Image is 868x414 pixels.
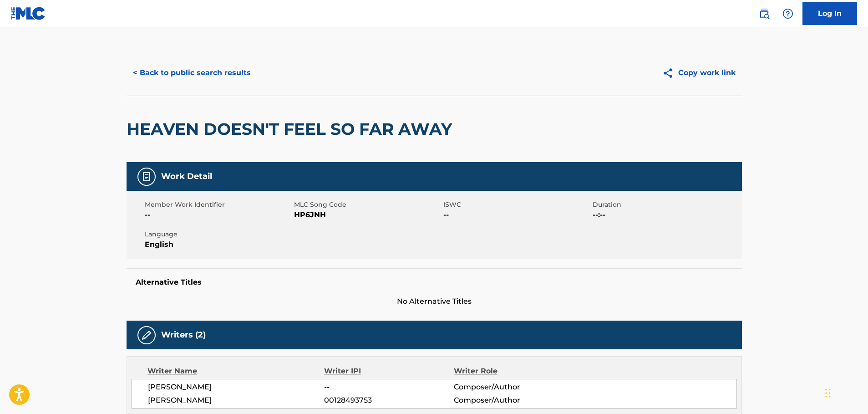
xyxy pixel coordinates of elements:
[443,210,590,220] span: --
[127,61,257,84] button: < Back to public search results
[656,61,742,84] button: Copy work link
[145,230,292,239] span: Language
[782,8,793,19] img: help
[454,395,572,406] span: Composer/Author
[127,119,457,139] h2: HEAVEN DOESN'T FEEL SO FAR AWAY
[161,330,206,340] h5: Writers (2)
[802,2,857,25] a: Log In
[147,366,325,377] div: Writer Name
[145,210,292,220] span: --
[324,366,454,377] div: Writer IPI
[141,330,152,341] img: Writers
[825,379,831,407] div: Drag
[593,200,740,210] span: Duration
[662,67,678,79] img: Copy work link
[145,239,292,250] span: English
[148,395,325,406] span: [PERSON_NAME]
[145,200,292,210] span: Member Work Identifier
[779,5,797,23] div: Help
[294,200,441,210] span: MLC Song Code
[755,5,773,23] a: Public Search
[141,171,152,182] img: Work Detail
[454,382,572,393] span: Composer/Author
[822,370,868,414] iframe: Chat Widget
[324,382,453,393] span: --
[11,7,46,20] img: MLC Logo
[443,200,590,210] span: ISWC
[136,278,733,287] h5: Alternative Titles
[161,171,212,182] h5: Work Detail
[324,395,453,406] span: 00128493753
[294,210,441,220] span: HP6JNH
[148,382,325,393] span: [PERSON_NAME]
[127,296,742,307] span: No Alternative Titles
[593,210,740,220] span: --:--
[454,366,572,377] div: Writer Role
[759,8,770,19] img: search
